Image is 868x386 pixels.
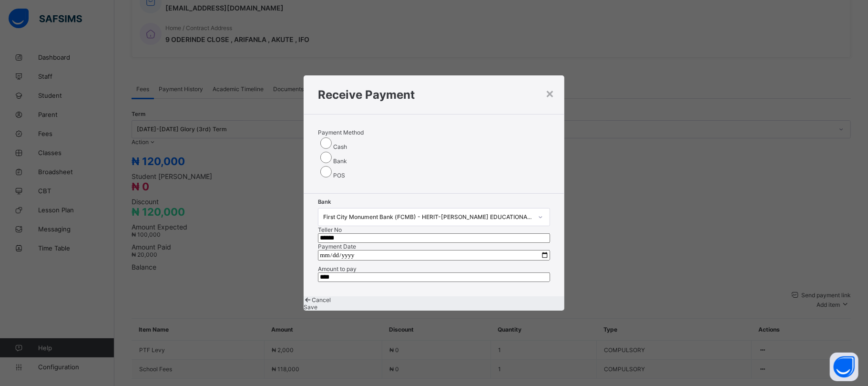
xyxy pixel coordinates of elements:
[312,296,331,303] span: Cancel
[830,353,858,381] button: Open asap
[333,172,345,179] label: POS
[318,129,364,136] span: Payment Method
[333,143,347,150] label: Cash
[318,198,331,205] span: Bank
[318,243,356,250] label: Payment Date
[323,214,532,221] div: First City Monument Bank (FCMB) - HERIT-[PERSON_NAME] EDUCATIONAL SERVICES LTD
[318,265,357,272] label: Amount to pay
[318,226,342,233] label: Teller No
[304,303,317,311] span: Save
[333,157,347,165] label: Bank
[318,88,550,102] h1: Receive Payment
[546,85,555,101] div: ×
